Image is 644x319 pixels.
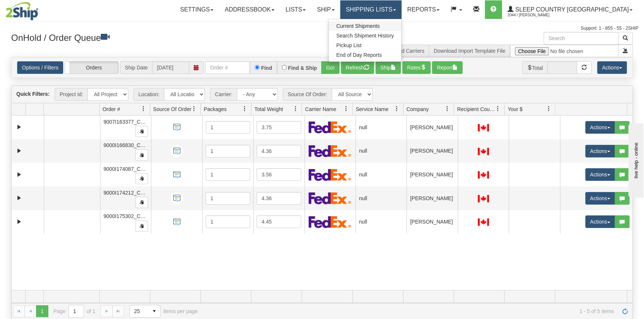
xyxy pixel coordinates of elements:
[406,210,457,234] td: [PERSON_NAME]
[355,115,406,139] td: null
[542,102,555,115] a: Your $ filter column settings
[585,215,615,228] button: Actions
[402,61,431,74] button: Rates
[336,42,361,48] span: Pickup List
[508,12,563,19] span: 2044 / [PERSON_NAME]
[15,123,24,132] a: Expand
[321,61,339,74] button: Go!
[336,23,380,29] span: Current Shipments
[341,61,374,74] button: Refresh
[406,139,457,163] td: [PERSON_NAME]
[205,61,250,74] input: Order #
[340,102,352,115] a: Carrier Name filter column settings
[355,186,406,210] td: null
[129,305,198,318] span: items per page
[355,163,406,186] td: null
[133,88,164,101] span: Location:
[478,218,489,226] img: CA
[15,193,24,203] a: Expand
[376,61,401,74] button: Ship
[6,25,638,32] div: Support: 1 - 855 - 55 - 2SHIP
[261,65,272,71] label: Find
[585,168,615,181] button: Actions
[219,0,280,19] a: Addressbook
[148,305,160,317] span: select
[544,32,618,45] input: Search
[288,65,317,71] label: Find & Ship
[406,105,429,113] span: Company
[381,48,424,54] a: Download Carriers
[188,102,200,115] a: Source Of Order filter column settings
[309,145,351,157] img: FedEx
[135,221,148,232] button: Copy to clipboard
[406,186,457,210] td: [PERSON_NAME]
[311,0,340,19] a: Ship
[171,192,183,204] img: API
[283,88,332,101] span: Source Of Order:
[508,105,522,113] span: Your $
[153,105,191,113] span: Source Of Order
[502,0,638,19] a: Sleep Country [GEOGRAPHIC_DATA] 2044 / [PERSON_NAME]
[627,121,643,197] iframe: chat widget
[103,213,151,219] span: 9000I175302_CATH
[135,197,148,208] button: Copy to clipboard
[336,33,394,39] span: Search Shipment History
[135,173,148,184] button: Copy to clipboard
[171,121,183,133] img: API
[15,146,24,156] a: Expand
[336,52,381,58] span: End of Day Reports
[137,102,150,115] a: Order # filter column settings
[329,40,401,50] a: Pickup List
[309,216,351,228] img: FedEx
[513,6,629,13] span: Sleep Country [GEOGRAPHIC_DATA]
[238,102,251,115] a: Packages filter column settings
[402,0,445,19] a: Reports
[406,163,457,186] td: [PERSON_NAME]
[204,105,226,113] span: Packages
[329,31,401,40] a: Search Shipment History
[406,115,457,139] td: [PERSON_NAME]
[134,307,144,315] span: 25
[36,305,48,317] span: Page 1
[103,166,151,172] span: 9000I174087_CATH
[355,210,406,234] td: null
[597,61,627,74] button: Actions
[340,0,402,19] a: Shipping lists
[174,0,219,19] a: Settings
[478,195,489,202] img: CA
[510,45,618,57] input: Import
[6,2,38,20] img: logo2044.jpg
[309,169,351,181] img: FedEx
[356,105,389,113] span: Service Name
[65,62,118,74] label: Orders
[103,142,151,148] span: 9000I166830_CATH
[171,216,183,228] img: API
[54,305,96,318] span: Page of 1
[309,121,351,133] img: FedEx
[618,32,633,45] button: Search
[585,121,615,134] button: Actions
[390,102,403,115] a: Service Name filter column settings
[120,61,152,74] span: Ship Date
[305,105,336,113] span: Carrier Name
[210,88,237,101] span: Carrier:
[432,61,463,74] button: Report
[135,150,148,161] button: Copy to clipboard
[619,305,631,317] a: Refresh
[171,169,183,181] img: API
[17,61,63,74] a: Options / Filters
[135,126,148,137] button: Copy to clipboard
[6,6,69,12] div: live help - online
[355,139,406,163] td: null
[492,102,504,115] a: Recipient Country filter column settings
[289,102,302,115] a: Total Weight filter column settings
[329,21,401,31] a: Current Shipments
[434,48,505,54] a: Download Import Template File
[457,105,495,113] span: Recipient Country
[522,61,548,74] span: Total
[16,90,49,98] label: Quick Filters:
[103,190,151,196] span: 9000I174212_CATH
[12,86,632,103] div: grid toolbar
[208,308,614,314] span: 1 - 5 of 5 items
[254,105,283,113] span: Total Weight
